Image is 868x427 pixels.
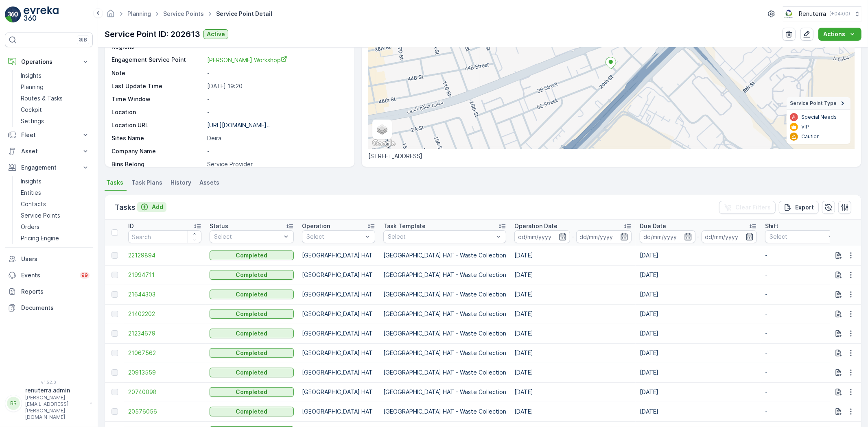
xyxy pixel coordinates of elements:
[383,290,506,298] p: [GEOGRAPHIC_DATA] HAT - Waste Collection
[171,179,191,187] span: History
[210,348,294,358] button: Completed
[17,115,93,127] a: Settings
[787,97,851,110] summary: Service Point Type
[207,82,346,90] p: [DATE] 19:20
[383,349,506,357] p: [GEOGRAPHIC_DATA] HAT - Waste Collection
[370,138,397,149] a: Open this area in Google Maps (opens a new window)
[5,283,93,300] a: Reports
[510,285,636,304] td: [DATE]
[112,369,118,376] div: Toggle Row Selected
[131,179,162,187] span: Task Plans
[112,56,204,64] p: Engagement Service Point
[207,160,346,168] p: Service Provider
[510,324,636,343] td: [DATE]
[302,407,375,416] p: [GEOGRAPHIC_DATA] HAT
[17,93,93,104] a: Routes & Tasks
[152,203,163,211] p: Add
[17,210,93,221] a: Service Points
[105,28,200,40] p: Service Point ID: 202613
[210,407,294,416] button: Completed
[17,81,93,93] a: Planning
[17,233,93,244] a: Pricing Engine
[801,133,820,140] p: Caution
[236,388,268,396] p: Completed
[163,10,204,17] a: Service Points
[21,131,77,139] p: Fleet
[636,265,761,285] td: [DATE]
[112,108,204,116] p: Location
[127,10,151,17] a: Planning
[214,10,274,18] span: Service Point Detail
[799,10,826,18] p: Renuterra
[388,233,494,241] p: Select
[112,121,204,129] p: Location URL
[823,30,845,38] p: Actions
[510,382,636,402] td: [DATE]
[765,368,838,377] p: -
[115,202,136,213] p: Tasks
[236,368,268,377] p: Completed
[112,134,204,142] p: Sites Name
[697,232,700,242] p: -
[514,230,570,243] input: dd/mm/yyyy
[128,368,201,377] span: 20913559
[5,127,93,143] button: Fleet
[112,160,204,168] p: Bins Belong
[765,329,838,338] p: -
[373,120,391,138] a: Layers
[572,232,575,242] p: -
[21,304,90,312] p: Documents
[5,267,93,283] a: Events99
[207,57,287,63] span: [PERSON_NAME] Workshop
[765,222,778,230] p: Shift
[214,233,281,241] p: Select
[368,152,855,160] p: [STREET_ADDRESS]
[128,230,201,243] input: Search
[21,163,77,172] p: Engagement
[207,69,346,77] p: -
[17,221,93,233] a: Orders
[5,54,93,70] button: Operations
[128,388,201,396] a: 20740098
[210,387,294,397] button: Completed
[829,11,850,17] p: ( +04:00 )
[636,285,761,304] td: [DATE]
[510,363,636,382] td: [DATE]
[207,147,346,155] p: -
[302,251,375,259] p: [GEOGRAPHIC_DATA] HAT
[302,290,375,298] p: [GEOGRAPHIC_DATA] HAT
[112,311,118,317] div: Toggle Row Selected
[783,7,861,21] button: Renuterra(+04:00)
[128,290,201,298] span: 21644303
[210,309,294,319] button: Completed
[302,329,375,338] p: [GEOGRAPHIC_DATA] HAT
[801,124,809,130] p: VIP
[21,211,60,220] p: Service Points
[210,368,294,377] button: Completed
[236,310,268,318] p: Completed
[128,349,201,357] a: 21067562
[719,201,776,214] button: Clear Filters
[636,382,761,402] td: [DATE]
[510,402,636,421] td: [DATE]
[383,310,506,318] p: [GEOGRAPHIC_DATA] HAT - Waste Collection
[128,222,134,230] p: ID
[21,117,44,125] p: Settings
[17,104,93,115] a: Cockpit
[112,330,118,337] div: Toggle Row Selected
[203,29,228,39] button: Active
[25,386,86,394] p: renuterra.admin
[21,200,46,208] p: Contacts
[783,9,796,18] img: Screenshot_2024-07-26_at_13.33.01.png
[302,388,375,396] p: [GEOGRAPHIC_DATA] HAT
[383,251,506,259] p: [GEOGRAPHIC_DATA] HAT - Waste Collection
[5,300,93,316] a: Documents
[128,329,201,338] a: 21234679
[112,95,204,103] p: Time Window
[801,114,837,120] p: Special Needs
[21,147,77,155] p: Asset
[302,368,375,377] p: [GEOGRAPHIC_DATA] HAT
[112,147,204,155] p: Company Name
